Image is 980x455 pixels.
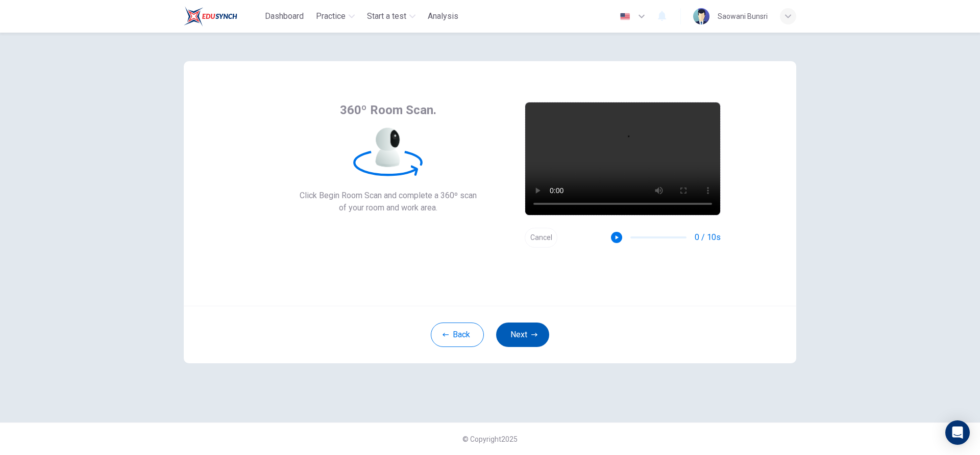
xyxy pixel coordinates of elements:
[695,231,721,244] span: 0 / 10s
[261,7,308,25] button: Dashboard
[367,10,406,22] span: Start a test
[619,13,631,20] img: en
[496,323,549,347] button: Next
[424,7,462,25] button: Analysis
[718,10,768,22] div: Saowani Bunsri
[184,6,261,26] a: Train Test logo
[525,228,557,248] button: Cancel
[945,420,970,445] div: Open Intercom Messenger
[693,8,709,24] img: Profile picture
[300,190,477,202] span: Click Begin Room Scan and complete a 360º scan
[300,202,477,214] span: of your room and work area.
[340,102,436,118] span: 360º Room Scan.
[312,7,359,25] button: Practice
[316,10,346,22] span: Practice
[428,10,458,22] span: Analysis
[184,6,237,26] img: Train Test logo
[363,7,420,25] button: Start a test
[431,323,484,347] button: Back
[265,10,304,22] span: Dashboard
[462,435,518,443] span: © Copyright 2025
